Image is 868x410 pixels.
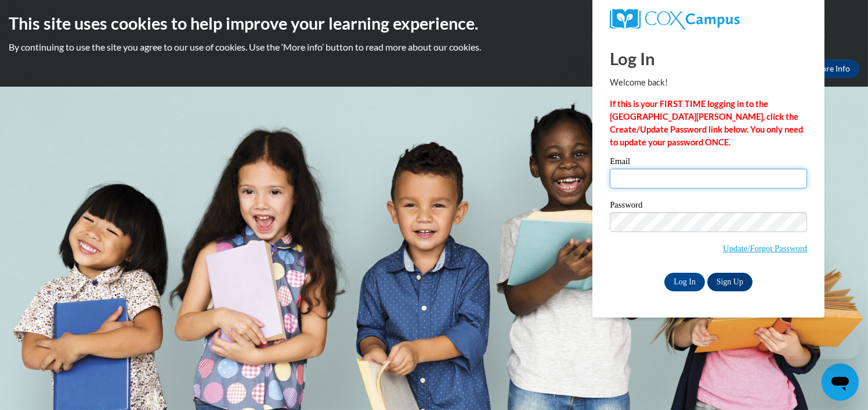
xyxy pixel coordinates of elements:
iframe: Message from company [768,333,859,359]
input: Log In [664,273,705,291]
h1: Log In [610,47,807,70]
a: COX Campus [610,9,807,30]
a: More Info [805,59,859,78]
iframe: Button to launch messaging window [822,363,859,401]
p: Welcome back! [610,76,807,89]
a: Sign Up [707,273,753,291]
strong: If this is your FIRST TIME logging in to the [GEOGRAPHIC_DATA][PERSON_NAME], click the Create/Upd... [610,99,803,147]
p: By continuing to use the site you agree to our use of cookies. Use the ‘More info’ button to read... [9,41,859,54]
label: Password [610,201,807,212]
img: COX Campus [610,9,740,30]
label: Email [610,157,807,169]
a: Update/Forgot Password [723,244,807,253]
h2: This site uses cookies to help improve your learning experience. [9,12,859,35]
